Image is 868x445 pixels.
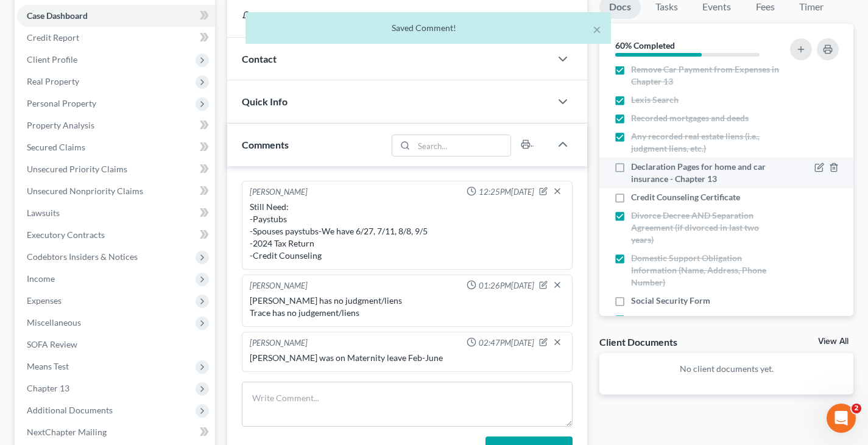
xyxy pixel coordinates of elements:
[631,94,679,106] span: Lexis Search
[27,98,96,108] span: Personal Property
[818,337,849,346] a: View All
[17,421,215,443] a: NextChapter Mailing
[17,136,215,158] a: Secured Claims
[242,96,288,107] span: Quick Info
[27,76,79,86] span: Real Property
[250,337,308,349] div: [PERSON_NAME]
[27,54,77,65] span: Client Profile
[17,180,215,202] a: Unsecured Nonpriority Claims
[242,53,277,65] span: Contact
[27,230,105,240] span: Executory Contracts
[631,161,779,185] span: Declaration Pages for home and car insurance - Chapter 13
[27,208,60,218] span: Lawsuits
[242,139,289,150] span: Comments
[852,404,861,413] span: 2
[479,280,534,292] span: 01:26PM[DATE]
[479,186,534,198] span: 12:25PM[DATE]
[414,135,511,156] input: Search...
[250,280,308,292] div: [PERSON_NAME]
[27,142,85,152] span: Secured Claims
[250,186,308,198] div: [PERSON_NAME]
[250,295,565,319] div: [PERSON_NAME] has no judgment/liens Trace has no judgement/liens
[27,383,69,393] span: Chapter 13
[631,191,740,203] span: Credit Counseling Certificate
[479,337,534,349] span: 02:47PM[DATE]
[17,158,215,180] a: Unsecured Priority Claims
[27,10,88,21] span: Case Dashboard
[631,252,779,289] span: Domestic Support Obligation Information (Name, Address, Phone Number)
[27,317,81,328] span: Miscellaneous
[27,251,138,262] span: Codebtors Insiders & Notices
[17,114,215,136] a: Property Analysis
[250,352,565,364] div: [PERSON_NAME] was on Maternity leave Feb-June
[27,405,113,415] span: Additional Documents
[17,5,215,27] a: Case Dashboard
[615,40,675,51] strong: 60% Completed
[27,273,55,284] span: Income
[631,295,710,307] span: Social Security Form
[631,313,729,325] span: Expense Form Completed
[17,224,215,246] a: Executory Contracts
[242,10,536,23] div: Updates & News
[599,335,677,348] div: Client Documents
[27,427,107,437] span: NextChapter Mailing
[27,164,127,174] span: Unsecured Priority Claims
[631,130,779,155] span: Any recorded real estate liens (i.e., judgment liens, etc.)
[631,209,779,246] span: Divorce Decree AND Separation Agreement (if divorced in last two years)
[27,186,143,196] span: Unsecured Nonpriority Claims
[631,63,779,88] span: Remove Car Payment from Expenses in Chapter 13
[27,361,69,371] span: Means Test
[255,22,601,34] div: Saved Comment!
[593,22,601,37] button: ×
[17,334,215,356] a: SOFA Review
[609,363,844,375] p: No client documents yet.
[27,295,62,306] span: Expenses
[27,339,77,349] span: SOFA Review
[17,202,215,224] a: Lawsuits
[827,404,856,433] iframe: Intercom live chat
[27,120,94,130] span: Property Analysis
[250,201,565,262] div: Still Need: -Paystubs -Spouses paystubs-We have 6/27, 7/11, 8/8, 9/5 -2024 Tax Return -Credit Cou...
[631,112,749,124] span: Recorded mortgages and deeds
